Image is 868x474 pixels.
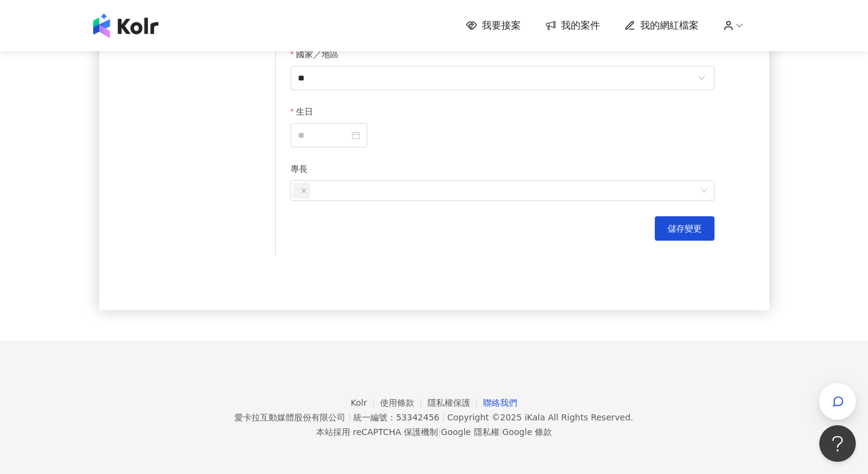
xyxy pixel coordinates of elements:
div: Copyright © 2025 All Rights Reserved. [447,412,633,422]
span: | [442,412,445,422]
img: logo [93,13,158,38]
a: iKala [524,412,545,422]
a: 聯絡我們 [483,398,517,408]
a: Google 條款 [502,427,552,437]
span: 我的網紅檔案 [640,19,699,32]
span: 本站採用 reCAPTCHA 保護機制 [316,425,552,439]
span: | [499,427,503,437]
span: | [348,412,351,422]
button: 儲存變更 [655,216,715,241]
span: 儲存變更 [668,224,702,233]
a: Kolr [351,398,380,408]
a: 我的網紅檔案 [624,19,699,32]
span: 我的案件 [561,19,600,32]
span: close [301,188,307,194]
label: 國家／地區 [291,48,348,61]
span: | [438,427,441,437]
div: 愛卡拉互動媒體股份有限公司 [235,412,345,422]
a: 使用條款 [380,398,428,408]
a: 隱私權保護 [428,398,484,408]
label: 專長 [291,162,316,175]
a: 我要接案 [466,19,521,32]
a: 我的案件 [545,19,600,32]
input: 生日 [298,129,349,142]
label: 生日 [291,105,322,118]
div: 統一編號：53342456 [353,412,439,422]
a: Google 隱私權 [441,427,499,437]
span: 我要接案 [482,19,521,32]
iframe: Help Scout Beacon - Open [819,425,856,462]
